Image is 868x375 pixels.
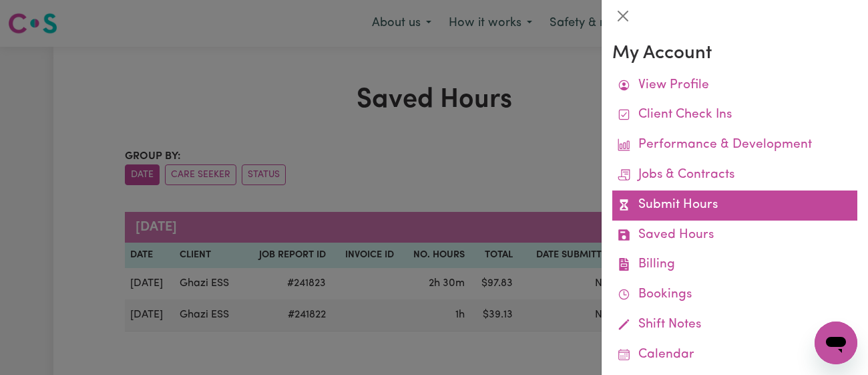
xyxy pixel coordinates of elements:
a: Jobs & Contracts [612,160,857,191]
a: Performance & Development [612,130,857,160]
iframe: Button to launch messaging window [815,322,857,364]
a: Bookings [612,280,857,310]
a: Billing [612,250,857,280]
a: Shift Notes [612,310,857,340]
button: Close [612,5,634,27]
a: Saved Hours [612,221,857,251]
a: Submit Hours [612,191,857,221]
a: Calendar [612,340,857,370]
a: Client Check Ins [612,100,857,130]
h3: My Account [612,43,857,66]
a: View Profile [612,71,857,101]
